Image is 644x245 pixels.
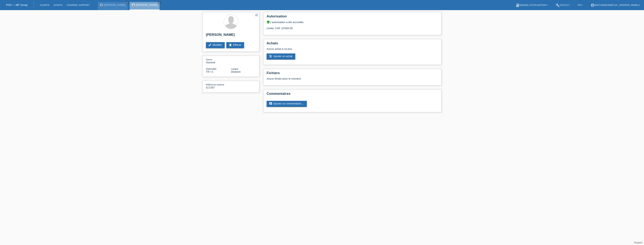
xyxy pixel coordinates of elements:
a: POS — MF Group [6,3,28,6]
i: close [126,1,128,3]
a: FR ▾ [576,4,585,6]
a: buildOutils ▾ [554,4,572,6]
div: L’autorisation a été accordée. [267,20,438,24]
i: delete [229,43,232,47]
span: Deutsch [231,70,241,73]
h2: Autorisation [267,14,438,20]
a: bookManuel d’utilisation ▾ [514,4,550,6]
i: book [516,3,520,7]
i: account_circle [591,3,595,7]
i: add_shopping_cart [269,55,272,58]
a: star_border [255,13,258,17]
div: Homme [206,58,231,64]
i: build [556,3,560,7]
h2: Fichiers [267,71,438,77]
span: Genre [206,58,212,61]
a: [PERSON_NAME] [104,3,126,6]
h2: Commentaires [267,92,438,98]
a: account_circleWatchdreamer SA - [PERSON_NAME] ▾ [589,4,642,6]
span: Référence externe [206,83,224,86]
div: 517297 [206,83,231,89]
span: Langue [231,68,238,70]
div: Aucun fichier pour le moment [267,77,390,80]
span: Nationalité [206,68,216,70]
i: close [158,1,160,3]
a: close [126,1,129,4]
h2: Achats [267,41,438,47]
a: [PERSON_NAME] [136,3,158,6]
i: comment [269,102,272,105]
a: close [158,1,161,4]
a: Clients [38,4,51,6]
a: Support [634,241,642,244]
i: edit [208,43,212,47]
i: star_border [255,13,258,17]
a: editModifier [206,42,225,48]
div: Aucun achat à ce jour. [267,47,438,53]
i: verified_user [267,20,270,24]
h2: [PERSON_NAME] [206,33,256,39]
a: Courriel Support [65,4,91,6]
a: deleteEffacer [226,42,244,48]
a: commentAjouter un commentaire ... [267,101,307,107]
span: Turquie / C / 14.01.1993 [206,70,214,73]
a: Achats [51,4,65,6]
a: add_shopping_cartAjouter un achat [267,53,295,60]
div: Limite: CHF 10'000.00 [267,24,438,30]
